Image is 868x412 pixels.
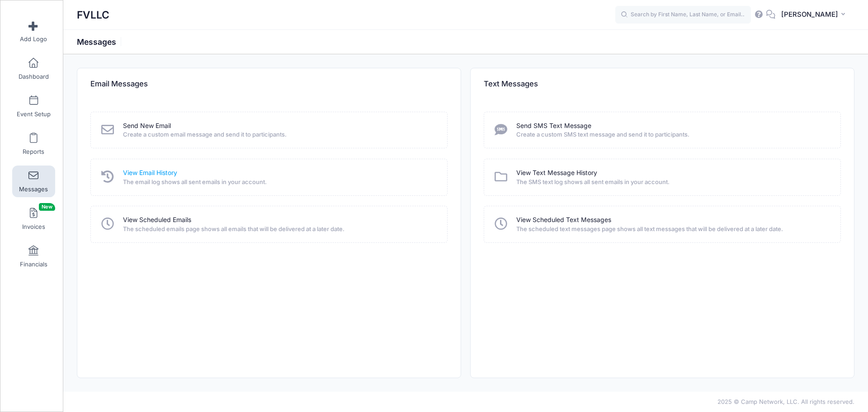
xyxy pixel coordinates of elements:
a: Dashboard [12,53,55,85]
span: Dashboard [19,73,49,81]
input: Search by First Name, Last Name, or Email... [615,6,751,24]
span: New [39,203,55,211]
a: View Scheduled Emails [123,215,191,225]
h4: Text Messages [484,71,538,97]
h1: Messages [77,37,124,47]
span: The email log shows all sent emails in your account. [123,178,435,187]
span: 2025 © Camp Network, LLC. All rights reserved. [717,398,854,405]
span: Messages [19,185,48,193]
a: Reports [12,128,55,160]
a: InvoicesNew [12,203,55,235]
a: Send SMS Text Message [516,121,591,131]
h4: Email Messages [90,71,148,97]
span: The scheduled text messages page shows all text messages that will be delivered at a later date. [516,225,829,234]
a: Messages [12,166,55,197]
span: [PERSON_NAME] [781,9,838,19]
span: Event Setup [17,110,51,118]
a: View Text Message History [516,168,597,178]
span: Create a custom SMS text message and send it to participants. [516,130,829,139]
a: Send New Email [123,121,171,131]
span: Financials [20,260,47,268]
a: View Scheduled Text Messages [516,215,611,225]
a: View Email History [123,168,177,178]
span: The SMS text log shows all sent emails in your account. [516,178,829,187]
span: Add Logo [20,35,47,43]
button: [PERSON_NAME] [775,5,854,25]
h1: FVLLC [77,5,109,25]
a: Add Logo [12,15,55,47]
span: Reports [23,148,44,156]
span: Create a custom email message and send it to participants. [123,130,435,139]
span: The scheduled emails page shows all emails that will be delivered at a later date. [123,225,435,234]
a: Financials [12,241,55,272]
a: Event Setup [12,90,55,122]
span: Invoices [22,223,45,231]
